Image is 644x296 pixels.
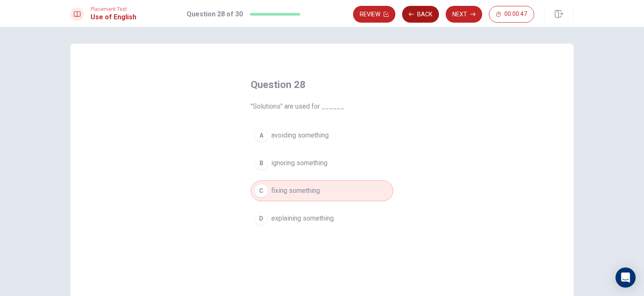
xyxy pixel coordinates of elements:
span: avoiding something [271,130,329,140]
span: Placement Test [91,6,136,12]
button: Cfixing something [251,180,393,201]
button: Review [353,6,395,23]
span: "Solutions" are used for ______ [251,101,393,112]
button: Bignoring something [251,153,393,174]
span: 00:00:47 [504,11,527,18]
button: Back [402,6,439,23]
div: B [254,156,268,170]
h1: Use of English [91,12,136,22]
button: Next [446,6,482,23]
span: ignoring something [271,158,327,168]
div: A [254,129,268,142]
h1: Question 28 of 30 [187,9,243,19]
div: C [254,184,268,197]
div: D [254,212,268,225]
span: fixing something [271,186,320,196]
div: Open Intercom Messenger [615,267,636,288]
h4: Question 28 [251,78,393,91]
button: Aavoiding something [251,125,393,146]
span: explaining something [271,213,334,223]
button: 00:00:47 [489,6,534,23]
button: Dexplaining something [251,208,393,229]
